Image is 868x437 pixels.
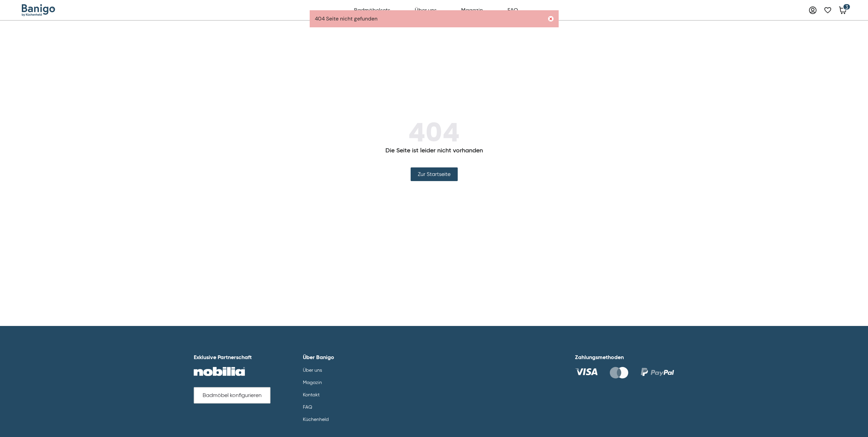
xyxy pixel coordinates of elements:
img: PayPal Footer Logo [641,368,675,376]
a: Über uns [303,367,322,373]
a: Magazin [457,3,487,18]
div: 404 Seite nicht gefunden [315,15,378,22]
a: Kontakt [303,392,320,398]
a: Magazin [303,380,322,385]
img: Banigo [22,4,56,16]
img: Mastercard Footer Logo [610,367,628,379]
a: Merkliste [821,3,835,17]
a: Badmöbelsets [350,3,394,18]
img: Visa Footer Logo [575,368,598,375]
span: 3 [843,3,851,10]
a: FAQ [504,3,522,18]
a: Über uns [411,3,440,18]
img: Partner Logo [194,367,245,376]
a: Warenkorb [836,3,850,17]
div: Exklusive Partnerschaft [194,353,270,361]
a: FAQ [303,404,312,410]
a: Badmöbel konfigurieren [194,387,270,403]
a: Zur Startseite [411,167,458,181]
div: Zahlungsmethoden [575,353,675,361]
div: Die Seite ist leider nicht vorhanden [385,146,483,155]
div: Über Banigo [303,353,334,361]
a: Mein Account [806,3,820,17]
a: Küchenheld [303,416,329,422]
img: Page Not Found [409,122,459,141]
